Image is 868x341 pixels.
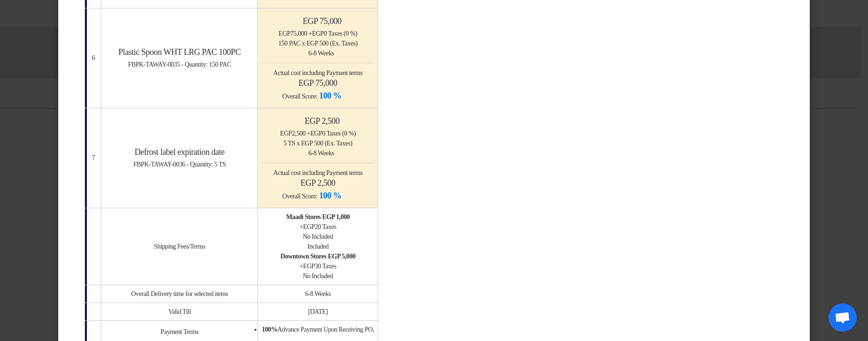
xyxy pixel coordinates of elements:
[312,30,324,37] span: egp
[262,48,374,58] div: 6-8 Weeks
[101,285,258,303] td: Overall Delivery time for selected items
[280,253,326,260] b: Downtown Stores
[310,130,322,137] span: egp
[280,130,292,137] span: egp
[325,140,352,147] span: (Ex. Taxes)
[262,129,374,138] div: 2,500 + 0 Taxes (0 %)
[303,263,315,270] span: egp
[288,140,300,147] span: TS x
[262,232,374,242] div: No Included
[322,213,350,220] b: egp 1,000
[829,303,857,332] a: Open chat
[133,161,226,168] span: FBPK-TAWAY-0036 - Quantity: 5 TS
[279,30,290,37] span: egp
[282,93,318,100] span: Overall Score:
[284,140,287,147] span: 5
[262,326,277,333] strong: 100%
[286,213,321,220] b: Maadi Stores
[273,169,363,176] span: Actual cost including Payment terms
[330,40,357,47] span: (Ex. Taxes)
[289,40,305,47] span: PAC x
[105,47,254,57] h4: Plastic Spoon WHT LRG PAC 100PC
[258,285,378,303] td: 6-8 Weeks
[273,69,363,76] span: Actual cost including Payment terms
[101,208,258,285] td: Shipping Fees/Terms
[262,178,374,188] h4: egp 2,500
[262,16,374,26] h4: egp 75,000
[303,223,315,230] span: egp
[101,303,258,320] td: Valid Till
[258,303,378,320] td: [DATE]
[282,193,318,200] span: Overall Score:
[319,191,341,200] span: 100 %
[262,78,374,88] h4: egp 75,000
[262,261,374,271] div: + 30 Taxes
[319,91,341,100] span: 100 %
[262,222,374,232] div: + 20 Taxes
[262,271,374,281] div: No Included
[328,253,356,260] b: egp 5,000
[262,29,374,38] div: 75,000 + 0 Taxes (0 %)
[85,108,101,208] td: 7
[306,40,328,47] span: egp 500
[105,147,254,157] h4: Defrost label expiration date
[262,116,374,126] h4: egp 2,500
[301,140,323,147] span: egp 500
[85,8,101,108] td: 6
[279,40,288,47] span: 150
[128,61,232,68] span: FBPK-TAWAY-0035 - Quantity: 150 PAC
[262,148,374,158] div: 6-8 Weeks
[262,326,374,333] span: Advance Payment Upon Receiving PO,
[262,242,374,251] div: Included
